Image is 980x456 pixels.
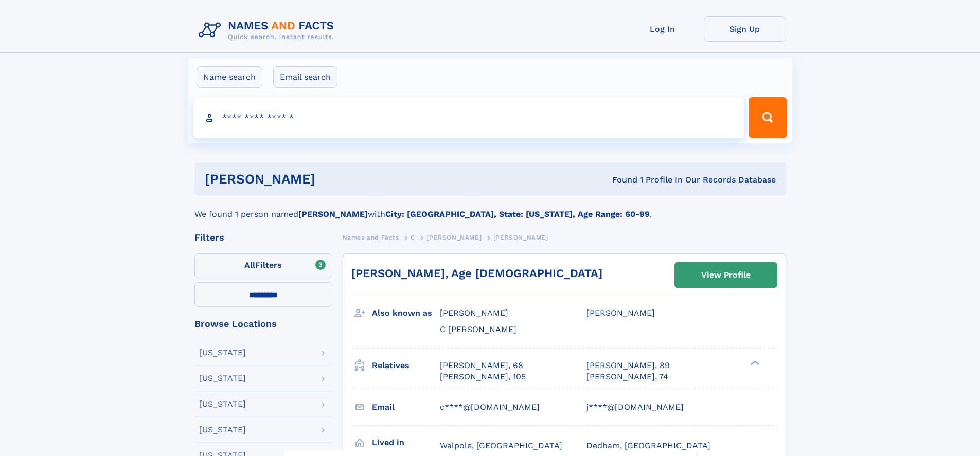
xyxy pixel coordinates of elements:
div: [US_STATE] [199,400,246,408]
span: [PERSON_NAME] [440,308,508,318]
label: Name search [197,66,262,88]
h3: Also known as [372,304,440,322]
div: Browse Locations [194,319,332,329]
button: Search Button [749,97,787,138]
span: All [244,260,255,270]
b: [PERSON_NAME] [298,209,368,219]
div: [US_STATE] [199,349,246,357]
a: View Profile [675,263,777,287]
span: Dedham, [GEOGRAPHIC_DATA] [586,441,710,450]
span: [PERSON_NAME] [493,234,548,241]
span: C [PERSON_NAME] [440,324,516,334]
span: Walpole, [GEOGRAPHIC_DATA] [440,441,562,450]
h3: Relatives [372,357,440,374]
div: We found 1 person named with . [194,196,786,221]
div: ❯ [748,359,760,366]
a: C [411,231,415,244]
img: Logo Names and Facts [194,16,343,44]
div: [US_STATE] [199,374,246,382]
label: Filters [194,253,332,278]
div: [US_STATE] [199,426,246,434]
div: View Profile [701,263,751,287]
label: Email search [273,66,337,88]
a: [PERSON_NAME], Age [DEMOGRAPHIC_DATA] [351,267,602,280]
a: [PERSON_NAME], 89 [586,360,670,371]
div: Filters [194,233,332,242]
a: Names and Facts [343,231,399,244]
span: [PERSON_NAME] [426,234,482,241]
a: Sign Up [704,16,786,42]
a: [PERSON_NAME], 105 [440,371,526,382]
span: C [411,234,415,241]
span: [PERSON_NAME] [586,308,655,318]
a: [PERSON_NAME] [426,231,482,244]
h3: Email [372,398,440,416]
div: Found 1 Profile In Our Records Database [464,174,776,186]
h3: Lived in [372,434,440,451]
h1: [PERSON_NAME] [205,173,464,186]
a: [PERSON_NAME], 74 [586,371,668,382]
b: City: [GEOGRAPHIC_DATA], State: [US_STATE], Age Range: 60-99 [385,209,650,219]
input: search input [193,97,744,138]
a: Log In [621,16,704,42]
a: [PERSON_NAME], 68 [440,360,523,371]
